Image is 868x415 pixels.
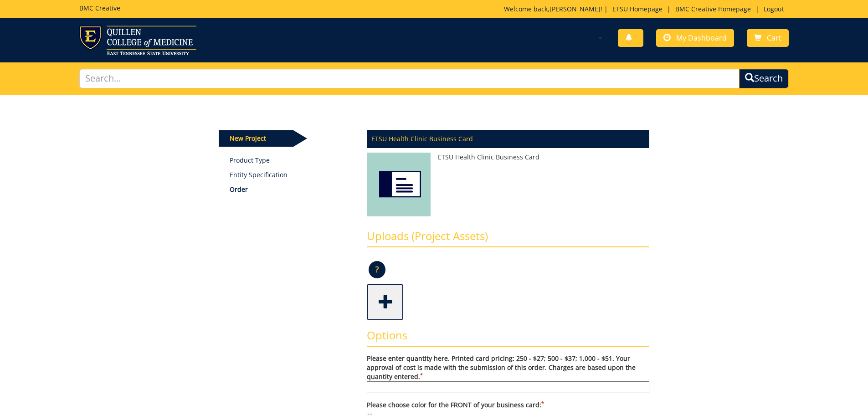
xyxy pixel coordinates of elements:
a: ETSU Homepage [608,5,667,13]
img: ETSU logo [79,26,196,55]
a: Cart [747,29,789,47]
input: Search... [79,69,740,88]
a: My Dashboard [656,29,734,47]
label: Please enter quantity here. Printed card pricing: 250 - $27; 500 - $37; 1,000 - $51. Your approva... [367,354,649,393]
h3: Uploads (Project Assets) [367,230,649,247]
span: Cart [767,33,781,43]
a: Product Type [230,156,353,165]
a: [PERSON_NAME] [550,5,601,13]
p: New Project [219,130,293,147]
p: ETSU Health Clinic Business Card [367,153,649,162]
p: Order [230,185,353,194]
a: Logout [759,5,789,13]
button: Search [739,69,789,88]
h3: Options [367,329,649,347]
p: ? [369,261,385,278]
p: ETSU Health Clinic Business Card [367,130,649,148]
p: Entity Specification [230,170,353,179]
input: Please enter quantity here. Printed card pricing: 250 - $27; 500 - $37; 1,000 - $51. Your approva... [367,381,649,393]
h5: BMC Creative [79,5,120,11]
p: Welcome back, ! | | | [504,5,789,14]
label: Please choose color for the FRONT of your business card: [367,400,649,410]
a: BMC Creative Homepage [671,5,755,13]
span: My Dashboard [676,33,727,43]
img: ETSU Health Clinic Business Card [367,153,431,221]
